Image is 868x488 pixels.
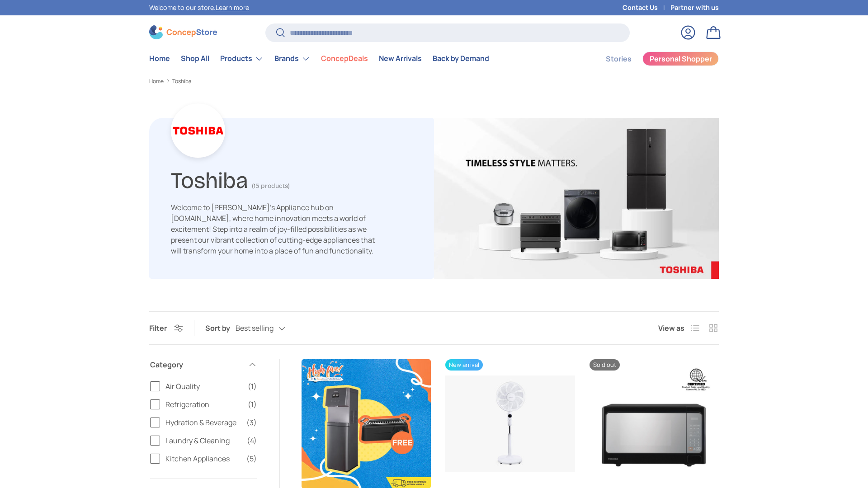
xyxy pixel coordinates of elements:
[269,50,316,68] summary: Brands
[171,164,248,194] h1: Toshiba
[165,399,242,410] span: Refrigeration
[149,25,217,39] img: ConcepStore
[171,202,383,256] p: Welcome to [PERSON_NAME]'s Appliance hub on [DOMAIN_NAME], where home innovation meets a world of...
[149,323,183,333] button: Filter
[149,323,167,333] span: Filter
[434,118,719,279] img: Toshiba
[590,359,620,371] span: Sold out
[246,453,257,464] span: (5)
[165,435,241,446] span: Laundry & Cleaning
[247,435,257,446] span: (4)
[149,50,489,68] nav: Primary
[433,50,489,67] a: Back by Demand
[584,50,719,68] nav: Secondary
[165,453,241,464] span: Kitchen Appliances
[252,182,290,190] span: (15 products)
[165,417,241,428] span: Hydration & Beverage
[181,50,209,67] a: Shop All
[149,50,170,67] a: Home
[606,50,632,68] a: Stories
[236,324,274,333] span: Best selling
[658,323,684,333] span: View as
[216,3,249,12] a: Learn more
[149,79,164,84] a: Home
[670,3,719,13] a: Partner with us
[642,52,719,66] a: Personal Shopper
[623,3,670,13] a: Contact Us
[215,50,269,68] summary: Products
[150,359,242,370] span: Category
[321,50,368,67] a: ConcepDeals
[150,348,257,381] summary: Category
[445,359,483,371] span: New arrival
[246,417,257,428] span: (3)
[220,50,264,68] a: Products
[248,399,257,410] span: (1)
[248,381,257,392] span: (1)
[172,79,192,84] a: Toshiba
[149,3,249,13] p: Welcome to our store.
[165,381,242,392] span: Air Quality
[650,55,712,62] span: Personal Shopper
[205,323,236,333] label: Sort by
[236,320,303,336] button: Best selling
[379,50,422,67] a: New Arrivals
[274,50,310,68] a: Brands
[149,77,719,85] nav: Breadcrumbs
